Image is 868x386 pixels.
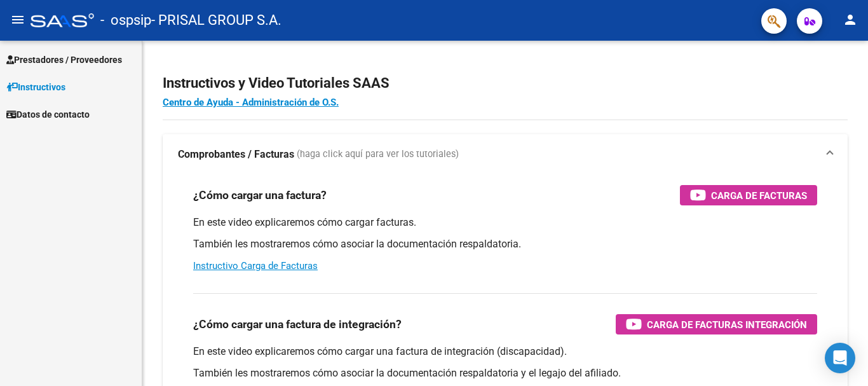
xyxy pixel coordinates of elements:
span: - ospsip [100,6,151,34]
p: En este video explicaremos cómo cargar facturas. [193,216,817,230]
span: (haga click aquí para ver los tutoriales) [297,148,459,162]
span: Datos de contacto [6,107,90,121]
span: Instructivos [6,80,65,94]
button: Carga de Facturas Integración [616,314,817,334]
a: Centro de Ayuda - Administración de O.S. [163,97,339,108]
span: Carga de Facturas Integración [647,317,807,333]
h3: ¿Cómo cargar una factura? [193,186,327,204]
button: Carga de Facturas [680,185,817,205]
span: - PRISAL GROUP S.A. [151,6,281,34]
mat-expansion-panel-header: Comprobantes / Facturas (haga click aquí para ver los tutoriales) [163,134,848,175]
p: También les mostraremos cómo asociar la documentación respaldatoria. [193,237,817,251]
h2: Instructivos y Video Tutoriales SAAS [163,71,848,95]
a: Instructivo Carga de Facturas [193,260,318,272]
p: En este video explicaremos cómo cargar una factura de integración (discapacidad). [193,345,817,359]
mat-icon: menu [10,12,25,27]
mat-icon: person [843,12,858,27]
span: Prestadores / Proveedores [6,53,122,67]
div: Open Intercom Messenger [825,343,855,373]
strong: Comprobantes / Facturas [178,148,294,162]
span: Carga de Facturas [711,188,807,203]
p: También les mostraremos cómo asociar la documentación respaldatoria y el legajo del afiliado. [193,366,817,380]
h3: ¿Cómo cargar una factura de integración? [193,315,402,333]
